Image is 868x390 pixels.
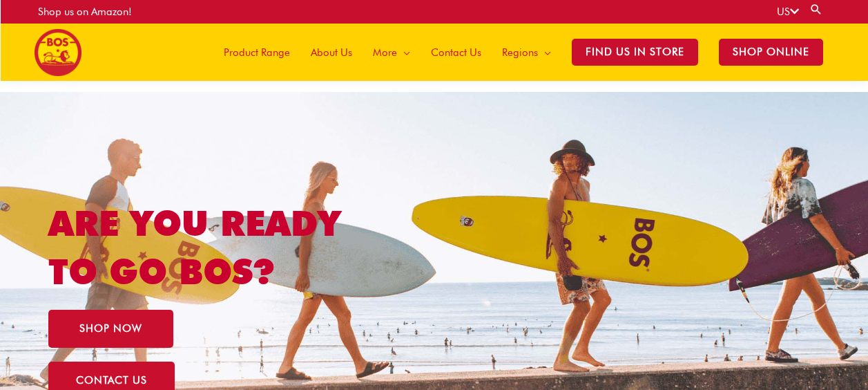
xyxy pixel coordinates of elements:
span: Contact Us [431,32,481,73]
a: Product Range [213,24,300,81]
a: SHOP NOW [48,310,173,348]
span: About Us [311,32,352,73]
a: SHOP ONLINE [708,24,833,81]
span: Regions [502,32,538,73]
span: SHOP ONLINE [719,39,823,66]
a: About Us [300,24,363,81]
a: Search button [809,3,823,16]
span: SHOP NOW [79,324,142,334]
span: More [373,32,397,73]
img: BOS United States [35,29,81,76]
h1: ARE YOU READY TO GO BOS? [48,199,397,296]
nav: Site Navigation [203,24,833,81]
span: Product Range [224,32,290,73]
a: More [363,24,421,81]
span: Find Us in Store [572,39,698,66]
a: Find Us in Store [561,24,708,81]
a: US [777,6,799,18]
a: Regions [492,24,561,81]
a: Contact Us [421,24,492,81]
span: CONTACT US [76,375,147,386]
